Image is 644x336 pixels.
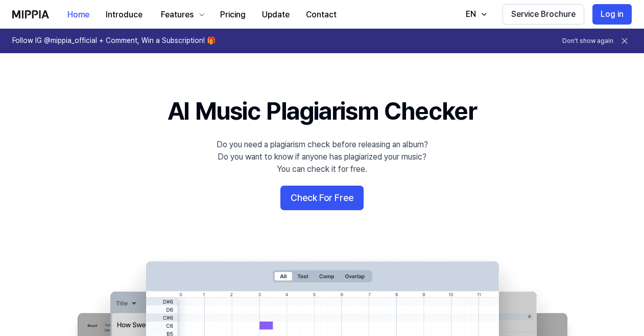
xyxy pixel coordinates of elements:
[12,10,49,18] img: logo
[503,4,584,25] button: Service Brochure
[212,5,254,25] button: Pricing
[280,186,364,210] button: Check For Free
[159,9,196,21] div: Features
[464,8,478,20] div: EN
[592,4,632,25] button: Log in
[12,36,216,46] h1: Follow IG @mippia_official + Comment, Win a Subscription! 🎁
[456,4,494,25] button: EN
[59,5,98,25] button: Home
[254,1,298,29] a: Update
[98,5,151,25] button: Introduce
[298,5,345,25] button: Contact
[168,94,476,128] h1: AI Music Plagiarism Checker
[151,5,212,25] button: Features
[59,1,98,29] a: Home
[254,5,298,25] button: Update
[217,139,428,175] div: Do you need a plagiarism check before releasing an album? Do you want to know if anyone has plagi...
[562,37,613,46] button: Don't show again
